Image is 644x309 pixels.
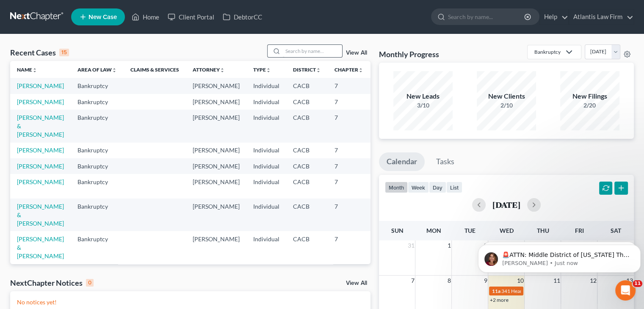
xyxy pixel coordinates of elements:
[316,68,321,73] i: unfold_more
[17,178,64,185] a: [PERSON_NAME]
[17,82,64,89] a: [PERSON_NAME]
[17,235,64,259] a: [PERSON_NAME] & [PERSON_NAME]
[253,66,271,73] a: Typeunfold_more
[370,231,411,264] td: 6:25-bk-15754-RB
[186,264,246,280] td: [PERSON_NAME]
[477,91,536,101] div: New Clients
[246,143,286,158] td: Individual
[328,231,370,264] td: 7
[429,182,446,193] button: day
[17,203,64,227] a: [PERSON_NAME] & [PERSON_NAME]
[379,49,439,59] h3: Monthly Progress
[17,146,64,154] a: [PERSON_NAME]
[286,78,328,94] td: CACB
[186,158,246,174] td: [PERSON_NAME]
[193,66,225,73] a: Attorneyunfold_more
[501,288,619,294] span: 341 Hearing for [PERSON_NAME], [PERSON_NAME]
[328,264,370,280] td: 7
[334,66,363,73] a: Chapterunfold_more
[286,264,328,280] td: CACB
[286,94,328,110] td: CACB
[475,227,644,286] iframe: Intercom notifications message
[286,231,328,264] td: CACB
[328,174,370,198] td: 7
[163,9,218,25] a: Client Portal
[220,68,225,73] i: unfold_more
[71,174,124,198] td: Bankruptcy
[71,199,124,231] td: Bankruptcy
[328,110,370,142] td: 7
[71,158,124,174] td: Bankruptcy
[17,66,37,73] a: Nameunfold_more
[446,240,451,251] span: 1
[328,78,370,94] td: 7
[112,68,117,73] i: unfold_more
[286,143,328,158] td: CACB
[293,66,321,73] a: Districtunfold_more
[266,68,271,73] i: unfold_more
[246,94,286,110] td: Individual
[186,110,246,142] td: [PERSON_NAME]
[428,152,462,171] a: Tasks
[246,174,286,198] td: Individual
[358,68,363,73] i: unfold_more
[186,143,246,158] td: [PERSON_NAME]
[59,49,69,56] div: 15
[492,288,500,294] span: 11a
[540,9,568,25] a: Help
[328,199,370,231] td: 7
[569,9,633,25] a: Atlantis Law Firm
[71,78,124,94] td: Bankruptcy
[448,9,525,25] input: Search by name...
[446,276,451,286] span: 8
[17,98,64,105] a: [PERSON_NAME]
[406,240,415,251] span: 31
[464,227,475,234] span: Tue
[88,14,117,20] span: New Case
[393,101,453,110] div: 3/10
[246,199,286,231] td: Individual
[186,94,246,110] td: [PERSON_NAME]
[71,264,124,280] td: Bankruptcy
[246,78,286,94] td: Individual
[346,280,367,286] a: View All
[560,101,619,110] div: 2/20
[186,199,246,231] td: [PERSON_NAME]
[379,152,425,171] a: Calendar
[391,227,403,234] span: Sun
[477,101,536,110] div: 2/10
[385,182,408,193] button: month
[71,231,124,264] td: Bankruptcy
[492,200,520,209] h2: [DATE]
[17,163,64,170] a: [PERSON_NAME]
[370,199,411,231] td: 6:25-bk-16360-SY
[246,158,286,174] td: Individual
[393,91,453,101] div: New Leads
[615,280,636,301] iframe: Intercom live chat
[10,278,94,288] div: NextChapter Notices
[246,264,286,280] td: Individual
[534,48,561,55] div: Bankruptcy
[370,174,411,198] td: 6:25-bk-15552-SY
[489,297,508,303] a: +2 more
[124,61,186,78] th: Claims & Services
[426,227,441,234] span: Mon
[286,199,328,231] td: CACB
[283,45,342,57] input: Search by name...
[633,280,642,287] span: 11
[286,110,328,142] td: CACB
[77,66,117,73] a: Area of Lawunfold_more
[17,298,364,306] p: No notices yet!
[410,276,415,286] span: 7
[218,9,266,25] a: DebtorCC
[328,143,370,158] td: 7
[328,94,370,110] td: 7
[246,110,286,142] td: Individual
[186,231,246,264] td: [PERSON_NAME]
[17,114,64,138] a: [PERSON_NAME] & [PERSON_NAME]
[246,231,286,264] td: Individual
